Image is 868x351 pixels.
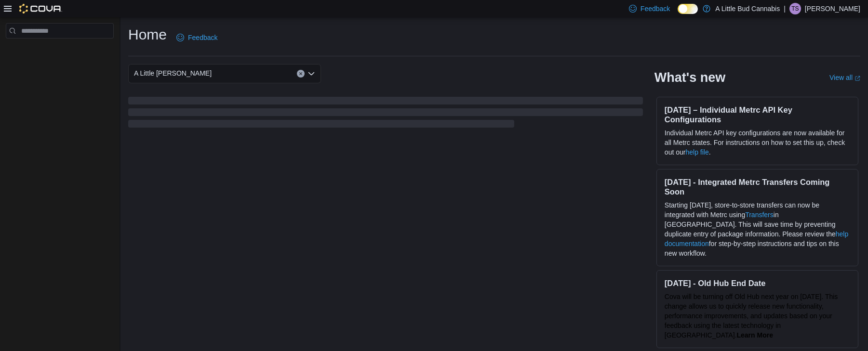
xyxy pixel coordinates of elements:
[654,70,725,85] h2: What's new
[829,74,860,81] a: View allExternal link
[665,128,850,157] p: Individual Metrc API key configurations are now available for all Metrc states. For instructions ...
[641,4,670,13] span: Feedback
[665,293,838,339] span: Cova will be turning off Old Hub next year on [DATE]. This change allows us to quickly release ne...
[715,3,780,14] p: A Little Bud Cannabis
[791,3,799,14] span: TS
[855,76,860,81] svg: External link
[307,70,315,78] button: Open list of options
[784,3,786,14] p: |
[678,4,698,14] input: Dark Mode
[805,3,860,14] p: [PERSON_NAME]
[736,331,773,339] a: Learn More
[665,200,850,258] p: Starting [DATE], store-to-store transfers can now be integrated with Metrc using in [GEOGRAPHIC_D...
[128,25,167,44] h1: Home
[297,70,305,78] button: Clear input
[19,4,62,13] img: Cova
[6,40,114,64] nav: Complex example
[128,99,643,130] span: Loading
[173,28,221,47] a: Feedback
[665,177,850,196] h3: [DATE] - Integrated Metrc Transfers Coming Soon
[665,278,850,288] h3: [DATE] - Old Hub End Date
[789,3,801,14] div: Tiffany Smith
[685,148,708,156] a: help file
[134,67,212,79] span: A Little [PERSON_NAME]
[188,33,217,42] span: Feedback
[678,14,678,14] span: Dark Mode
[665,105,850,124] h3: [DATE] – Individual Metrc API Key Configurations
[745,211,774,219] a: Transfers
